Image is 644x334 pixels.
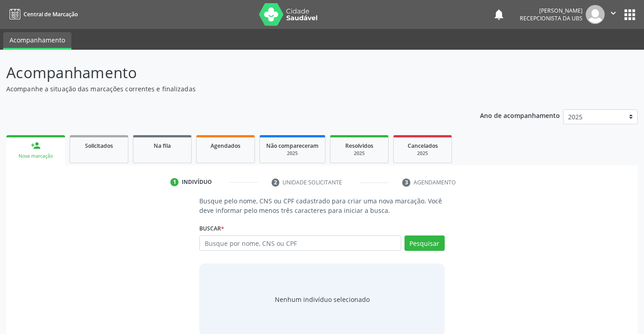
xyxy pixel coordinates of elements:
[337,150,382,157] div: 2025
[520,14,583,22] span: Recepcionista da UBS
[605,5,622,24] button: 
[266,142,319,150] span: Não compareceram
[493,8,505,21] button: notifications
[6,7,78,22] a: Central de Marcação
[85,142,113,150] span: Solicitados
[622,7,638,23] button: apps
[480,109,560,121] p: Ano de acompanhamento
[345,142,373,150] span: Resolvidos
[31,141,41,151] div: person_add
[24,10,78,18] span: Central de Marcação
[608,8,618,18] i: 
[199,221,224,235] label: Buscar
[586,5,605,24] img: img
[404,235,445,251] button: Pesquisar
[266,150,319,157] div: 2025
[182,178,212,186] div: Indivíduo
[211,142,240,150] span: Agendados
[170,178,179,186] div: 1
[520,7,583,14] div: [PERSON_NAME]
[199,196,444,215] p: Busque pelo nome, CNS ou CPF cadastrado para criar uma nova marcação. Você deve informar pelo men...
[13,153,59,160] div: Nova marcação
[400,150,445,157] div: 2025
[199,235,401,251] input: Busque por nome, CNS ou CPF
[408,142,438,150] span: Cancelados
[154,142,171,150] span: Na fila
[275,295,370,304] div: Nenhum indivíduo selecionado
[6,84,448,94] p: Acompanhe a situação das marcações correntes e finalizadas
[6,61,448,84] p: Acompanhamento
[3,32,71,50] a: Acompanhamento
